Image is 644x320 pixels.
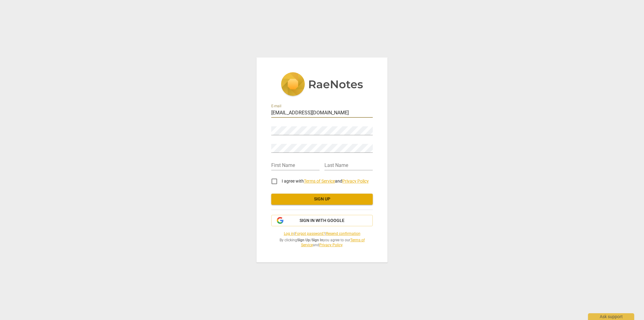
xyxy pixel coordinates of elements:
b: Sign Up [297,238,310,242]
span: Sign up [276,196,368,202]
span: I agree with and [282,179,369,184]
button: Sign in with Google [271,215,373,227]
a: Log in [284,231,294,236]
label: E-mail [271,104,281,108]
a: Privacy Policy [342,179,369,184]
a: Terms of Service [304,179,335,184]
a: Terms of Service [301,238,365,247]
button: Sign up [271,194,373,205]
div: Ask support [588,313,634,320]
a: Forgot password? [295,231,325,236]
b: Sign In [312,238,323,242]
span: By clicking / you agree to our and . [271,238,373,248]
span: Sign in with Google [300,218,344,224]
span: | | [271,231,373,236]
a: Privacy Policy [319,243,342,247]
img: 5ac2273c67554f335776073100b6d88f.svg [281,72,363,97]
a: Resend confirmation [326,231,360,236]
